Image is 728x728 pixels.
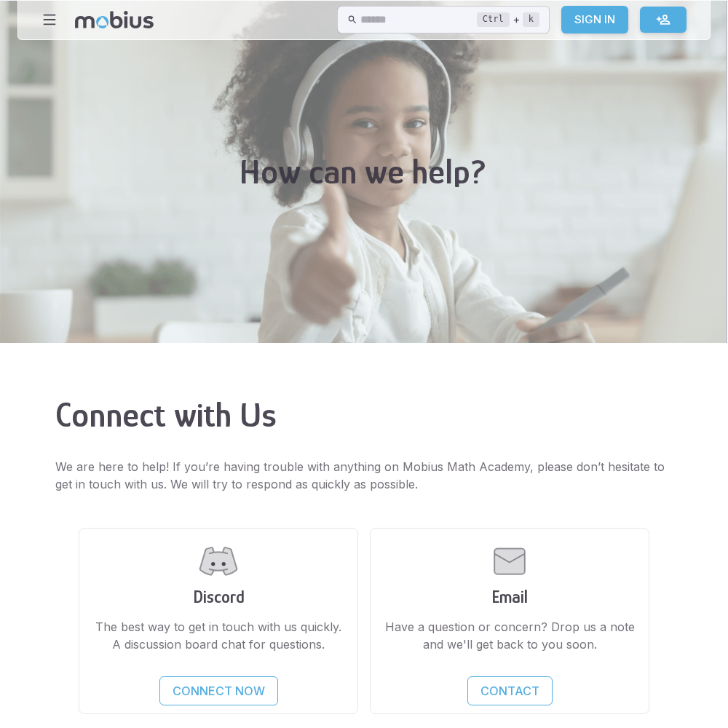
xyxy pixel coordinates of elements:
[382,618,637,653] p: Have a question or concern? Drop us a note and we'll get back to you soon.
[467,676,553,705] a: Contact
[91,618,346,653] p: The best way to get in touch with us quickly. A discussion board chat for questions.
[382,587,637,606] h3: Email
[561,6,628,33] a: Sign In
[159,676,278,705] a: Connect Now
[91,587,346,606] h3: Discord
[523,12,539,27] kbd: k
[480,682,539,700] p: Contact
[477,11,539,28] div: +
[173,682,265,700] p: Connect Now
[477,12,510,27] kbd: Ctrl
[55,458,673,493] p: We are here to help! If you’re having trouble with anything on Mobius Math Academy, please don’t ...
[55,395,673,435] h2: Connect with Us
